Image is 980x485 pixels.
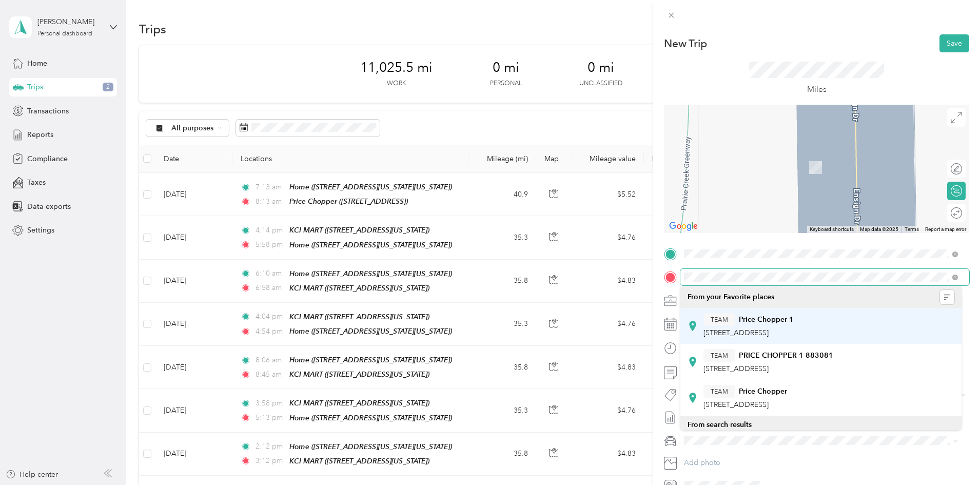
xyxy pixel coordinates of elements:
[703,400,769,409] span: [STREET_ADDRESS]
[703,328,769,337] span: [STREET_ADDRESS]
[667,220,700,233] a: Open this area in Google Maps (opens a new window)
[925,226,966,232] a: Report a map error
[703,385,735,398] button: TEAM
[664,36,707,51] p: New Trip
[703,364,769,373] span: [STREET_ADDRESS]
[703,313,735,326] button: TEAM
[688,420,752,429] span: From search results
[939,34,969,52] button: Save
[711,351,728,360] span: TEAM
[688,293,774,302] span: From your Favorite places
[860,226,898,232] span: Map data ©2025
[711,315,728,324] span: TEAM
[739,315,794,324] strong: Price Chopper 1
[810,226,854,233] button: Keyboard shortcuts
[703,349,735,362] button: TEAM
[905,226,919,232] a: Terms (opens in new tab)
[739,387,787,396] strong: Price Chopper
[711,387,728,396] span: TEAM
[807,83,827,96] p: Miles
[923,428,980,485] iframe: Everlance-gr Chat Button Frame
[739,351,833,360] strong: PRICE CHOPPER 1 883081
[667,220,700,233] img: Google
[680,456,969,470] button: Add photo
